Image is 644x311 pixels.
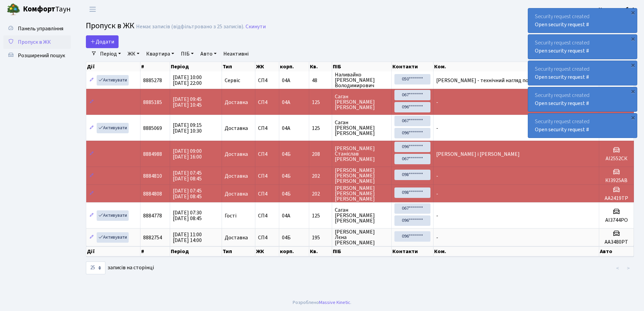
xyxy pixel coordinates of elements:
span: 04А [282,125,290,132]
span: 04А [282,212,290,219]
span: [DATE] 11:00 [DATE] 14:00 [173,231,202,244]
th: ПІБ [332,62,392,71]
span: Додати [90,38,114,45]
span: 202 [312,173,329,179]
span: Пропуск в ЖК [86,20,134,32]
img: logo.png [7,3,20,16]
span: [PERSON_NAME] Станіслав [PERSON_NAME] [335,146,389,162]
th: Авто [599,246,634,256]
a: Розширений пошук [3,49,71,62]
span: 8884810 [143,172,162,180]
a: Панель управління [3,22,71,35]
a: Консьєрж б. 4. [599,5,636,13]
span: СП4 [258,126,277,131]
span: Доставка [225,151,248,157]
span: СП4 [258,173,277,179]
div: × [630,9,636,16]
select: записів на сторінці [86,262,105,274]
span: 208 [312,151,329,157]
th: # [140,246,170,256]
th: корп. [279,62,309,71]
h5: КІ3925АВ [602,177,631,184]
a: Активувати [97,75,129,85]
a: Активувати [97,232,129,243]
a: Open security request # [535,47,589,55]
span: [DATE] 09:00 [DATE] 16:00 [173,147,202,161]
th: Період [170,246,222,256]
span: 04А [282,77,290,84]
span: 125 [312,213,329,218]
th: Ком. [433,246,599,256]
span: 195 [312,235,329,240]
span: 8885069 [143,125,162,132]
th: Кв. [309,246,332,256]
span: СП4 [258,191,277,197]
span: 125 [312,126,329,131]
span: Таун [23,4,71,15]
th: Контакти [392,246,433,256]
div: Security request created [528,8,637,33]
a: Open security request # [535,100,589,107]
th: Тип [222,246,255,256]
div: × [630,88,636,95]
span: СП4 [258,100,277,105]
span: [PERSON_NAME] Лєна [PERSON_NAME] [335,229,389,245]
label: записів на сторінці [86,262,154,274]
div: Security request created [528,35,637,59]
span: [PERSON_NAME] і [PERSON_NAME] [436,150,520,158]
span: 04Б [282,150,291,158]
span: [DATE] 07:45 [DATE] 08:45 [173,187,202,200]
span: - [436,190,438,198]
th: Період [170,62,222,71]
span: Доставка [225,235,248,240]
span: [DATE] 07:30 [DATE] 08:45 [173,209,202,222]
span: - [436,172,438,180]
span: СП4 [258,213,277,218]
span: 48 [312,78,329,83]
a: Квартира [143,48,177,60]
span: - [436,234,438,241]
span: [PERSON_NAME] [PERSON_NAME] [PERSON_NAME] [335,185,389,202]
a: Активувати [97,210,129,221]
span: - [436,99,438,106]
span: 8885185 [143,99,162,106]
span: [DATE] 09:45 [DATE] 10:45 [173,96,202,109]
span: Сервіс [225,78,240,83]
div: × [630,62,636,68]
span: 04Б [282,172,291,180]
span: [DATE] 07:45 [DATE] 08:45 [173,169,202,182]
span: Гості [225,213,236,218]
button: Переключити навігацію [84,4,101,15]
th: ЖК [255,62,280,71]
span: Доставка [225,100,248,105]
a: Активувати [97,123,129,133]
a: Період [97,48,124,60]
th: Дії [86,246,140,256]
div: Security request created [528,87,637,111]
th: ПІБ [332,246,392,256]
span: 8882754 [143,234,162,241]
span: Наливайко [PERSON_NAME] Володимирович [335,72,389,88]
span: 125 [312,100,329,105]
div: Security request created [528,113,637,138]
span: 04А [282,99,290,106]
span: Розширений пошук [18,52,65,59]
th: Кв. [309,62,332,71]
span: 8884808 [143,190,162,198]
h5: АІ2552СК [602,155,631,162]
th: Тип [222,62,255,71]
a: Open security request # [535,73,589,81]
span: СП4 [258,78,277,83]
th: ЖК [255,246,280,256]
a: ЖК [125,48,142,60]
th: Дії [86,62,140,71]
span: [DATE] 10:00 [DATE] 22:00 [173,74,202,87]
span: Доставка [225,126,248,131]
a: Скинути [246,24,266,30]
a: Додати [86,35,119,48]
span: - [436,212,438,219]
h5: АА3480РТ [602,239,631,245]
a: Пропуск в ЖК [3,35,71,49]
h5: АА2419ТР [602,195,631,202]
